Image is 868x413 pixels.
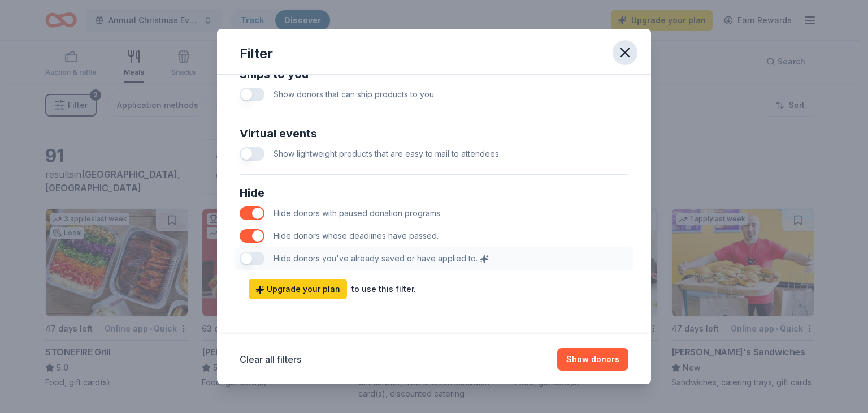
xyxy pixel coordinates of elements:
button: Show donors [557,348,628,371]
div: Hide [240,184,628,202]
button: Clear all filters [240,352,301,366]
span: Hide donors whose deadlines have passed. [274,231,439,240]
a: Upgrade your plan [249,279,347,299]
span: Show lightweight products that are easy to mail to attendees. [274,149,501,158]
div: to use this filter. [351,282,416,296]
span: Upgrade your plan [255,282,340,296]
div: Filter [240,45,273,63]
span: Hide donors with paused donation programs. [274,208,442,218]
span: Show donors that can ship products to you. [274,89,436,99]
div: Virtual events [240,124,628,143]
